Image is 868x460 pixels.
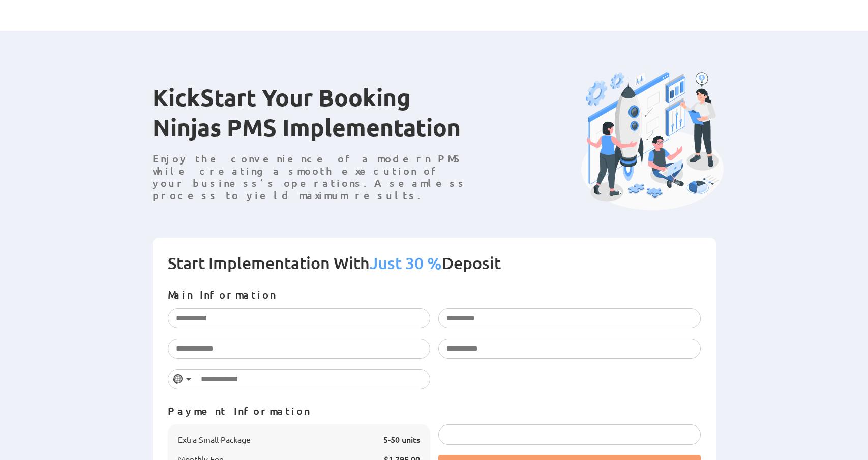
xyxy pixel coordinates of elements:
[383,435,420,444] span: 5-50 units
[153,152,478,201] p: Enjoy the convenience of a modern PMS while creating a smooth execution of your business’s operat...
[168,370,197,389] button: Selected country
[168,288,701,301] p: Main Information
[581,72,724,210] img: Booking Ninjas PMS Implementation
[168,405,701,417] p: Payment Information
[153,82,478,152] h1: KickStart Your Booking Ninjas PMS Implementation
[370,253,442,273] span: Just 30 %
[178,435,251,444] span: Extra Small Package
[168,253,701,288] h2: Start Implementation With Deposit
